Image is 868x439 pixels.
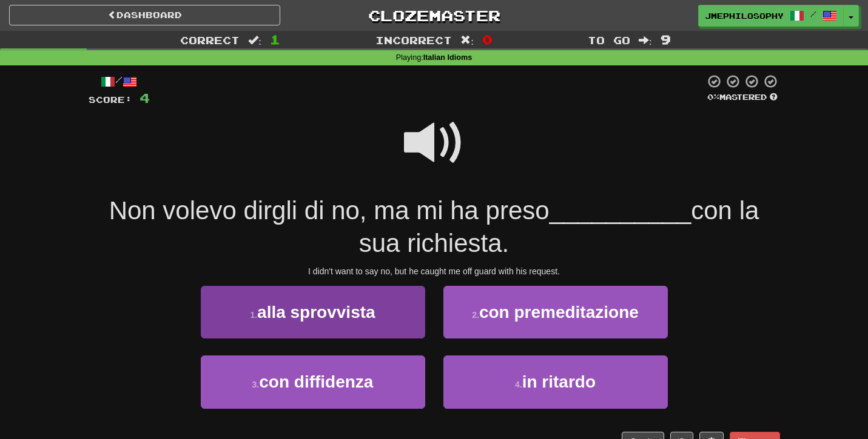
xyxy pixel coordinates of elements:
[588,34,630,46] span: To go
[705,92,780,103] div: Mastered
[443,286,668,338] button: 2.con premeditazione
[89,265,780,277] div: I didn't want to say no, but he caught me off guard with his request.
[460,35,474,45] span: :
[252,380,260,389] small: 3 .
[259,372,373,391] span: con diffidenza
[201,286,425,338] button: 1.alla sprovvista
[810,10,816,18] span: /
[89,94,132,105] span: Score:
[639,35,652,45] span: :
[661,32,671,47] span: 9
[201,355,425,408] button: 3.con diffidenza
[375,34,452,46] span: Incorrect
[522,372,596,391] span: in ritardo
[482,32,493,47] span: 0
[298,5,570,26] a: Clozemaster
[705,10,784,21] span: JMEPhilosophy
[550,196,691,225] span: __________
[698,5,844,27] a: JMEPhilosophy /
[250,310,257,320] small: 1 .
[89,74,150,89] div: /
[472,310,479,320] small: 2 .
[257,303,375,322] span: alla sprovvista
[443,355,668,408] button: 4.in ritardo
[707,92,719,102] span: 0 %
[109,196,550,225] span: Non volevo dirgli di no, ma mi ha preso
[248,35,261,45] span: :
[270,32,280,47] span: 1
[479,303,639,322] span: con premeditazione
[9,5,280,25] a: Dashboard
[423,53,472,62] strong: Italian Idioms
[180,34,240,46] span: Correct
[515,380,522,389] small: 4 .
[140,90,150,105] span: 4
